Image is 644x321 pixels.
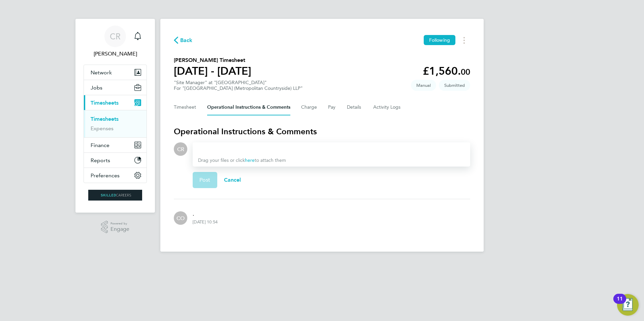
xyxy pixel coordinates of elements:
button: Activity Logs [373,99,401,115]
span: Back [180,36,193,44]
h2: [PERSON_NAME] Timesheet [174,56,251,64]
span: Preferences [91,172,120,179]
div: [DATE] 10:54 [193,219,218,225]
div: 11 [617,299,623,308]
span: CR [177,145,184,153]
button: Timesheets [84,95,147,110]
app-decimal: £1,560. [423,65,470,77]
span: Network [91,69,112,76]
span: 00 [461,67,470,77]
div: Chris Roberts [174,142,187,156]
a: Powered byEngage [101,221,130,234]
a: Go to home page [84,190,147,201]
span: Finance [91,142,109,148]
span: CR [110,32,121,41]
div: For "[GEOGRAPHIC_DATA] (Metropolitan Countryside) LLP" [174,85,303,91]
button: Jobs [84,80,147,95]
span: Chris Roberts [84,50,147,58]
h1: [DATE] - [DATE] [174,64,251,78]
button: Charge [301,99,317,115]
img: skilledcareers-logo-retina.png [88,190,142,201]
a: here [245,157,255,163]
button: Cancel [217,172,248,188]
span: Timesheets [91,100,119,106]
button: Finance [84,138,147,152]
div: Timesheets [84,110,147,137]
div: Craig O'Donovan [174,211,187,225]
span: This timesheet was manually created. [411,80,436,91]
button: Back [174,36,193,44]
button: Timesheets Menu [458,35,470,45]
h3: Operational Instructions & Comments [174,126,470,137]
button: Network [84,65,147,80]
button: Open Resource Center, 11 new notifications [617,294,639,316]
button: Timesheet [174,99,196,115]
button: Following [424,35,455,45]
span: Drag your files or click to attach them [198,157,286,163]
p: . [193,210,218,218]
button: Operational Instructions & Comments [207,99,290,115]
a: CR[PERSON_NAME] [84,26,147,58]
div: "Site Manager" at "[GEOGRAPHIC_DATA]" [174,80,303,91]
button: Preferences [84,168,147,183]
nav: Main navigation [75,19,155,213]
span: Jobs [91,84,102,91]
span: Following [429,37,450,43]
span: Engage [110,226,129,232]
span: Cancel [224,177,241,183]
span: Reports [91,157,110,164]
a: Timesheets [91,116,119,122]
span: This timesheet is Submitted. [439,80,470,91]
button: Details [347,99,362,115]
button: Reports [84,153,147,168]
button: Pay [328,99,336,115]
span: CO [176,214,185,222]
span: Powered by [110,221,129,226]
a: Expenses [91,125,114,132]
